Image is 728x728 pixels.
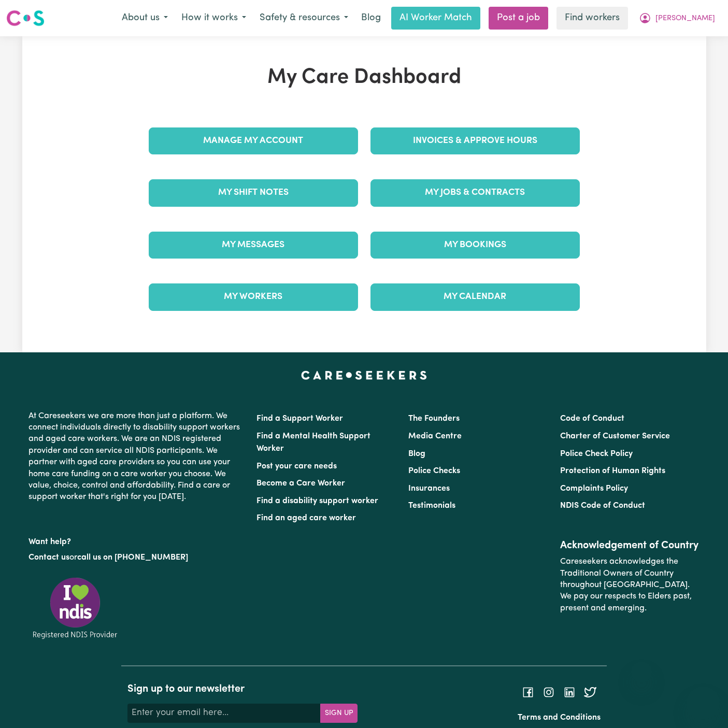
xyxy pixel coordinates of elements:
a: Careseekers home page [301,371,427,379]
a: Blog [355,7,387,30]
a: Become a Care Worker [256,479,345,488]
a: Terms and Conditions [518,713,601,722]
img: Careseekers logo [6,9,45,27]
a: Code of Conduct [560,415,624,423]
a: My Jobs & Contracts [370,179,580,206]
a: Invoices & Approve Hours [370,127,580,154]
a: Insurances [408,484,450,493]
a: Find workers [556,7,628,30]
iframe: Button to launch messaging window [687,687,720,720]
a: Follow Careseekers on Instagram [543,688,555,696]
a: Find an aged care worker [256,514,356,522]
p: or [28,548,244,567]
button: My Account [632,7,722,29]
p: Careseekers acknowledges the Traditional Owners of Country throughout [GEOGRAPHIC_DATA]. We pay o... [560,552,700,618]
p: At Careseekers we are more than just a platform. We connect individuals directly to disability su... [28,406,244,507]
a: Follow Careseekers on LinkedIn [563,688,576,696]
a: My Bookings [370,232,580,259]
a: Manage My Account [149,127,358,154]
input: Enter your email here... [127,704,321,722]
a: call us on [PHONE_NUMBER] [77,553,188,562]
a: Follow Careseekers on Facebook [522,688,534,696]
a: Complaints Policy [560,484,628,493]
a: Protection of Human Rights [560,467,665,475]
a: Police Checks [408,467,460,475]
a: NDIS Code of Conduct [560,502,645,510]
iframe: Close message [631,662,652,682]
a: Careseekers logo [6,6,45,30]
a: My Messages [149,232,358,259]
h2: Acknowledgement of Country [560,539,700,552]
p: Want help? [28,532,244,548]
a: Testimonials [408,502,455,510]
a: Police Check Policy [560,450,633,458]
button: Safety & resources [253,7,355,29]
a: Post your care needs [256,462,337,470]
a: My Workers [149,283,358,310]
a: My Shift Notes [149,179,358,206]
button: About us [115,7,175,29]
span: [PERSON_NAME] [655,13,715,24]
h1: My Care Dashboard [142,65,586,90]
img: Registered NDIS provider [28,576,122,640]
a: Find a disability support worker [256,497,378,505]
a: Find a Mental Health Support Worker [256,432,370,453]
a: Charter of Customer Service [560,432,670,440]
button: How it works [175,7,253,29]
a: My Calendar [370,283,580,310]
a: Follow Careseekers on Twitter [584,688,596,696]
a: AI Worker Match [391,7,480,30]
a: Media Centre [408,432,462,440]
a: Find a Support Worker [256,415,343,423]
button: Subscribe [320,704,358,722]
a: Post a job [489,7,548,30]
a: Contact us [28,553,69,562]
h2: Sign up to our newsletter [127,683,358,695]
a: Blog [408,450,425,458]
a: The Founders [408,415,460,423]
